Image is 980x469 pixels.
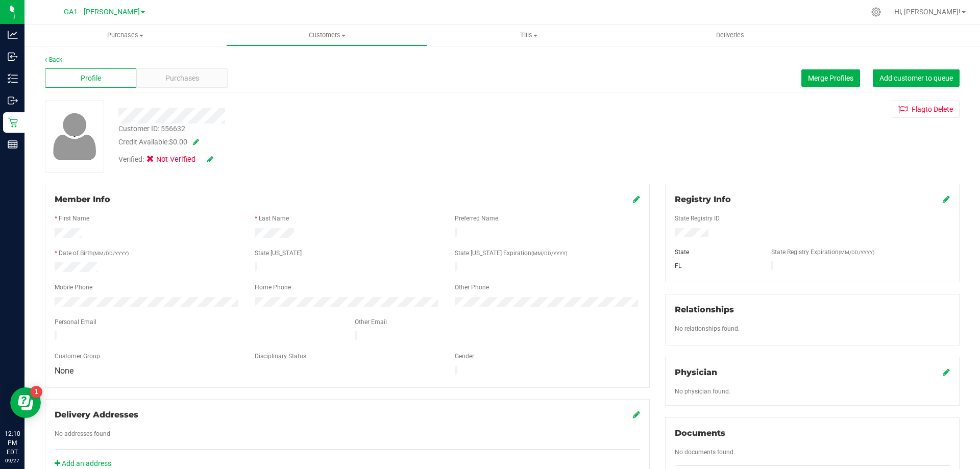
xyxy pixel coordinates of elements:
a: Purchases [24,24,226,46]
a: Add an address [55,459,111,467]
label: State [US_STATE] Expiration [455,249,567,258]
label: Preferred Name [455,214,498,223]
iframe: Resource center unread badge [30,386,42,398]
span: No documents found. [675,449,735,456]
a: Deliveries [629,24,831,46]
span: Purchases [165,73,199,84]
span: Member Info [55,194,110,204]
label: State [US_STATE] [255,249,302,258]
label: State Registry Expiration [771,248,874,257]
div: Manage settings [870,7,883,17]
span: Documents [675,428,725,438]
span: (MM/DD/YYYY) [839,250,874,255]
span: None [55,366,73,376]
span: Add customer to queue [879,74,953,82]
a: Customers [226,24,428,46]
iframe: Resource center [10,387,41,418]
a: Back [45,56,62,63]
label: No relationships found. [675,324,740,333]
span: Merge Profiles [808,74,853,82]
span: $0.00 [169,138,187,146]
img: user-icon.png [48,110,102,163]
label: Other Email [355,317,387,327]
inline-svg: Inventory [8,73,18,84]
span: Registry Info [675,194,731,204]
span: Physician [675,367,717,377]
span: Hi, [PERSON_NAME]! [894,8,961,16]
p: 12:10 PM EDT [5,429,20,457]
label: Home Phone [255,283,291,292]
span: Tills [428,31,629,40]
a: Tills [428,24,629,46]
span: (MM/DD/YYYY) [93,251,129,256]
label: Last Name [259,214,289,223]
label: Mobile Phone [55,283,92,292]
span: Profile [81,73,101,84]
div: FL [667,261,764,270]
span: Customers [227,31,427,40]
label: Customer Group [55,352,100,361]
label: Disciplinary Status [255,352,306,361]
inline-svg: Outbound [8,95,18,106]
label: Date of Birth [59,249,129,258]
span: (MM/DD/YYYY) [531,251,567,256]
span: Purchases [24,31,226,40]
div: Customer ID: 556632 [118,124,185,134]
p: 09/27 [5,457,20,464]
inline-svg: Inbound [8,52,18,62]
div: State [667,248,764,257]
span: Deliveries [702,31,758,40]
label: Gender [455,352,474,361]
span: Not Verified [156,154,197,165]
span: No physician found. [675,388,730,395]
span: Relationships [675,305,734,314]
button: Flagto Delete [892,101,960,118]
label: No addresses found [55,429,110,438]
inline-svg: Analytics [8,30,18,40]
span: GA1 - [PERSON_NAME] [64,8,140,16]
span: Delivery Addresses [55,410,138,419]
div: Credit Available: [118,137,568,147]
button: Merge Profiles [801,69,860,87]
label: Other Phone [455,283,489,292]
inline-svg: Retail [8,117,18,128]
label: Personal Email [55,317,96,327]
div: Verified: [118,154,213,165]
button: Add customer to queue [873,69,960,87]
inline-svg: Reports [8,139,18,150]
label: State Registry ID [675,214,720,223]
label: First Name [59,214,89,223]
